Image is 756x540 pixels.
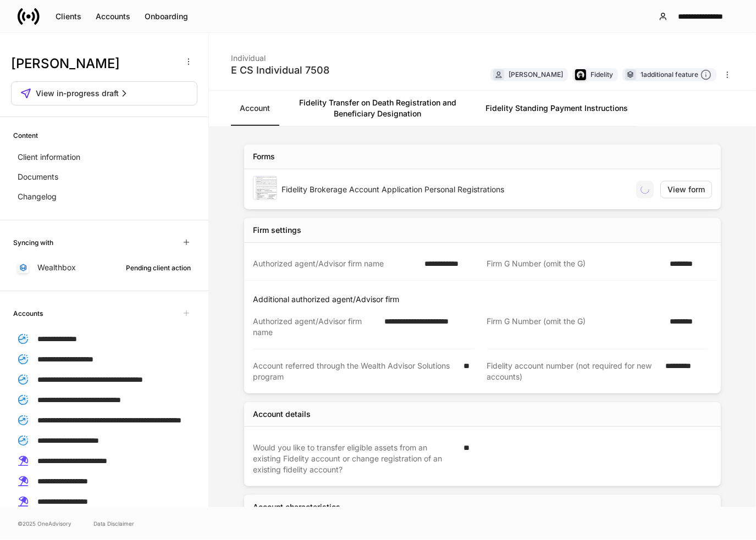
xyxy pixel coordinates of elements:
[56,11,81,22] div: Clients
[282,184,627,195] div: Fidelity Brokerage Account Application Personal Registrations
[13,130,38,141] h6: Content
[477,91,637,126] a: Fidelity Standing Payment Instructions
[231,91,279,126] a: Account
[641,69,711,81] div: 1 additional feature
[660,181,712,198] button: View form
[253,409,311,420] div: Account details
[253,151,275,162] div: Forms
[89,8,137,25] button: Accounts
[126,263,191,273] div: Pending client action
[509,69,563,80] div: [PERSON_NAME]
[48,8,89,25] button: Clients
[591,69,613,80] div: Fidelity
[13,237,53,248] h6: Syncing with
[13,167,195,187] a: Documents
[93,519,134,528] a: Data Disclaimer
[253,502,340,513] div: Account characteristics
[13,147,195,167] a: Client information
[231,46,329,64] div: Individual
[667,184,705,195] div: View form
[253,442,457,475] div: Would you like to transfer eligible assets from an existing Fidelity account or change registrati...
[13,308,43,319] h6: Accounts
[253,316,378,338] div: Authorized agent/Advisor firm name
[231,64,329,77] div: E CS Individual 7508
[36,88,119,99] span: View in-progress draft
[13,258,195,277] a: WealthboxPending client action
[11,55,175,73] h3: [PERSON_NAME]
[11,81,197,105] button: View in-progress draft
[279,91,477,126] a: Fidelity Transfer on Death Registration and Beneficiary Designation
[18,171,58,182] p: Documents
[487,360,659,382] div: Fidelity account number (not required for new accounts)
[253,294,716,305] p: Additional authorized agent/Advisor firm
[253,225,301,236] div: Firm settings
[253,360,457,382] div: Account referred through the Wealth Advisor Solutions program
[253,258,418,269] div: Authorized agent/Advisor firm name
[487,316,664,338] div: Firm G Number (omit the G)
[178,304,195,322] span: Unavailable with outstanding requests for information
[18,519,71,528] span: © 2025 OneAdvisory
[37,262,76,273] p: Wealthbox
[96,11,130,22] div: Accounts
[137,8,195,25] button: Onboarding
[487,258,664,269] div: Firm G Number (omit the G)
[18,191,57,202] p: Changelog
[145,11,188,22] div: Onboarding
[18,152,80,163] p: Client information
[13,187,195,207] a: Changelog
